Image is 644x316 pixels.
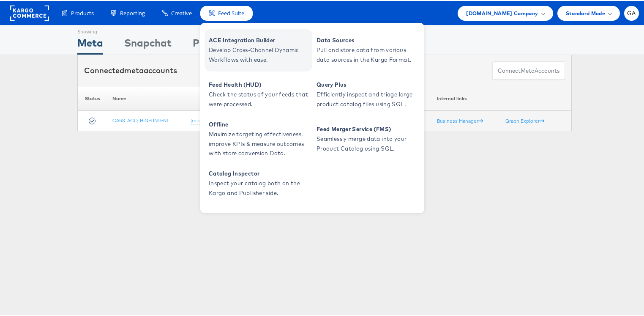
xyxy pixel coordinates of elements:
span: ACE Integration Builder [209,34,310,44]
button: ConnectmetaAccounts [492,60,565,79]
span: Data Sources [317,34,418,44]
span: [DOMAIN_NAME] Company [466,8,538,16]
span: Seamlessly merge data into your Product Catalog using SQL. [317,133,418,152]
span: Creative [171,8,192,16]
span: Reporting [120,8,145,16]
span: meta [124,64,144,74]
a: (rename) [191,116,210,123]
span: Inspect your catalog both on the Kargo and Publisher side. [209,177,310,197]
div: Meta [77,34,103,53]
span: Offline [209,118,310,128]
span: Feed Merger Service (FMS) [317,123,418,133]
span: Catalog Inspector [209,168,310,177]
span: Feed Health (HUD) [209,79,310,88]
span: GA [627,9,636,15]
a: Offline Maximize targeting effectiveness, improve KPIs & measure outcomes with store conversion D... [205,117,312,159]
span: Pull and store data from various data sources in the Kargo Format. [317,44,418,63]
span: Maximize targeting effectiveness, improve KPIs & measure outcomes with store conversion Data. [209,128,310,157]
a: CARS_ACQ_HIGH INTENT [112,116,169,122]
a: ACE Integration Builder Develop Cross-Channel Dynamic Workflows with ease. [205,28,312,70]
div: Showing [77,24,103,34]
a: Feed Merger Service (FMS) Seamlessly merge data into your Product Catalog using SQL. [312,117,420,159]
span: Efficiently inspect and triage large product catalog files using SQL. [317,88,418,108]
a: Catalog Inspector Inspect your catalog both on the Kargo and Publisher side. [205,161,312,203]
span: Check the status of your feeds that were processed. [209,88,310,108]
a: Graph Explorer [505,116,544,123]
div: Snapchat [124,34,172,53]
div: Pinterest [193,34,237,53]
span: Products [71,8,94,16]
span: Standard Mode [566,8,605,16]
span: meta [521,66,535,74]
th: Name [108,85,215,110]
th: Status [78,85,108,110]
a: Business Manager [437,116,483,123]
a: Feed Health (HUD) Check the status of your feeds that were processed. [205,72,312,115]
a: Data Sources Pull and store data from various data sources in the Kargo Format. [312,28,420,70]
span: Query Plus [317,79,418,88]
span: Feed Suite [218,8,244,16]
span: Develop Cross-Channel Dynamic Workflows with ease. [209,44,310,63]
div: Connected accounts [84,64,177,75]
a: Query Plus Efficiently inspect and triage large product catalog files using SQL. [312,72,420,115]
